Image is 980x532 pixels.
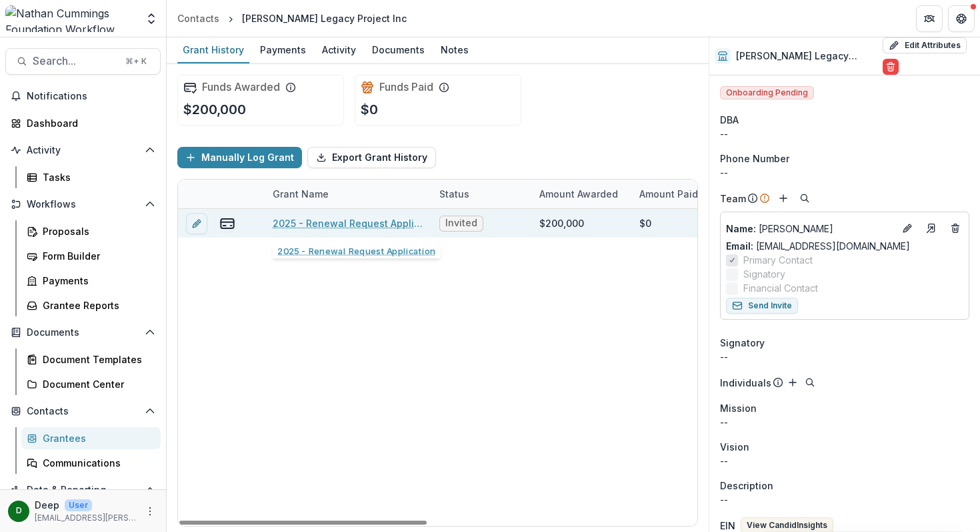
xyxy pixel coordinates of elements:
button: Search... [5,48,161,75]
div: Activity [317,40,361,59]
div: $0 [639,216,651,230]
button: Add [785,374,801,390]
nav: breadcrumb [172,9,412,28]
div: Grantee Reports [43,298,150,312]
p: User [65,499,92,511]
button: Add [775,190,791,206]
span: Name : [726,223,756,234]
button: edit [186,213,207,234]
div: Grantees [43,431,150,445]
div: -- [720,127,969,141]
div: Payments [43,274,150,288]
h2: Funds Paid [379,81,433,93]
p: -- [720,493,969,507]
div: Status [431,187,477,201]
div: Amount Awarded [531,180,631,208]
div: Proposals [43,224,150,238]
a: Email: [EMAIL_ADDRESS][DOMAIN_NAME] [726,239,910,253]
div: Amount Awarded [531,187,626,201]
div: Dashboard [27,116,150,130]
a: Name: [PERSON_NAME] [726,222,894,236]
button: Open Contacts [5,401,161,422]
button: Open Documents [5,322,161,343]
div: Document Center [43,377,150,391]
span: Financial Contact [743,281,818,295]
button: Deletes [947,220,963,236]
button: Search [797,190,813,206]
button: Edit [899,220,915,236]
button: Delete [883,59,899,75]
button: Open Activity [5,140,161,161]
a: Activity [317,37,361,63]
span: Mission [720,401,757,415]
span: Notifications [27,91,155,102]
div: -- [720,350,969,364]
p: [PERSON_NAME] [726,222,894,236]
div: [PERSON_NAME] Legacy Project Inc [242,11,407,25]
span: Signatory [743,267,785,281]
span: Invited [445,218,477,229]
div: Grant History [177,40,249,59]
span: Onboarding Pending [720,86,814,99]
div: Notes [435,40,474,59]
button: Partners [916,5,943,32]
a: Communications [21,452,161,474]
span: Documents [27,327,139,338]
span: Data & Reporting [27,485,139,496]
a: Document Center [21,373,161,395]
span: Phone Number [720,152,789,166]
h2: Funds Awarded [202,81,280,93]
span: Activity [27,145,139,156]
p: Individuals [720,376,771,390]
button: Manually Log Grant [177,147,302,168]
div: Status [431,180,531,208]
span: Vision [720,440,749,454]
span: Description [720,479,773,493]
div: ⌘ + K [123,54,149,69]
button: Get Help [948,5,975,32]
div: Amount Paid [631,180,731,208]
div: Tasks [43,170,150,184]
span: DBA [720,113,739,127]
div: Deep [16,507,22,515]
a: 2025 - Renewal Request Application [273,216,423,230]
div: Document Templates [43,352,150,366]
button: Open Data & Reporting [5,479,161,501]
p: Team [720,192,746,206]
a: Notes [435,37,474,63]
span: Email: [726,240,753,252]
p: -- [720,415,969,429]
button: Open entity switcher [142,5,161,32]
button: Search [802,374,818,390]
div: Payments [255,40,311,59]
a: Grantee Reports [21,294,161,316]
span: Contacts [27,406,139,417]
button: Notifications [5,85,161,107]
div: Contacts [177,11,219,25]
div: Grant Name [265,180,431,208]
a: Tasks [21,166,161,188]
a: Go to contact [921,218,942,239]
div: Grant Name [265,187,337,201]
a: Payments [255,37,311,63]
span: Workflows [27,199,139,210]
a: Grant History [177,37,249,63]
p: Amount Paid [639,187,698,201]
button: view-payments [219,216,235,232]
span: Search... [33,55,117,67]
p: Deep [35,498,59,512]
a: Dashboard [5,112,161,134]
img: Nathan Cummings Foundation Workflow Sandbox logo [5,5,137,32]
div: Documents [367,40,430,59]
div: -- [720,166,969,180]
a: Document Templates [21,348,161,370]
button: Send Invite [726,298,798,314]
button: More [142,503,158,519]
h2: [PERSON_NAME] Legacy Project Inc [736,51,877,62]
div: Form Builder [43,249,150,263]
a: Grantees [21,427,161,449]
button: Edit Attributes [883,37,967,53]
a: Proposals [21,220,161,242]
a: Documents [367,37,430,63]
